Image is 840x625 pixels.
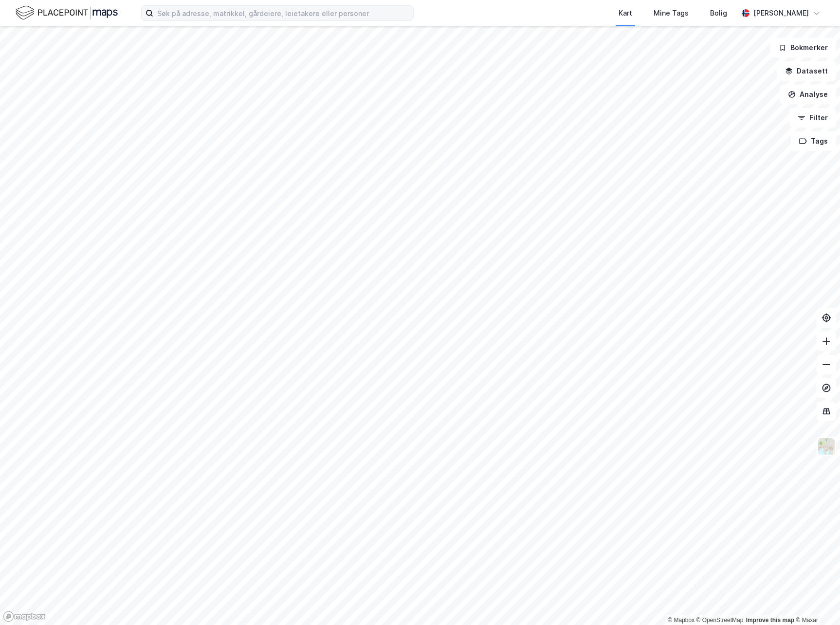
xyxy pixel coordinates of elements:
[710,7,727,19] div: Bolig
[753,7,809,19] div: [PERSON_NAME]
[696,617,744,624] a: OpenStreetMap
[770,38,836,57] button: Bokmerker
[3,611,46,622] a: Mapbox homepage
[619,7,632,19] div: Kart
[668,617,694,624] a: Mapbox
[791,578,840,625] iframe: Chat Widget
[789,108,836,128] button: Filter
[746,617,794,624] a: Improve this map
[791,578,840,625] div: Kontrollprogram for chat
[153,6,413,20] input: Søk på adresse, matrikkel, gårdeiere, leietakere eller personer
[654,7,689,19] div: Mine Tags
[817,437,836,456] img: Z
[777,61,836,81] button: Datasett
[780,85,836,104] button: Analyse
[791,131,836,151] button: Tags
[16,4,118,21] img: logo.f888ab2527a4732fd821a326f86c7f29.svg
